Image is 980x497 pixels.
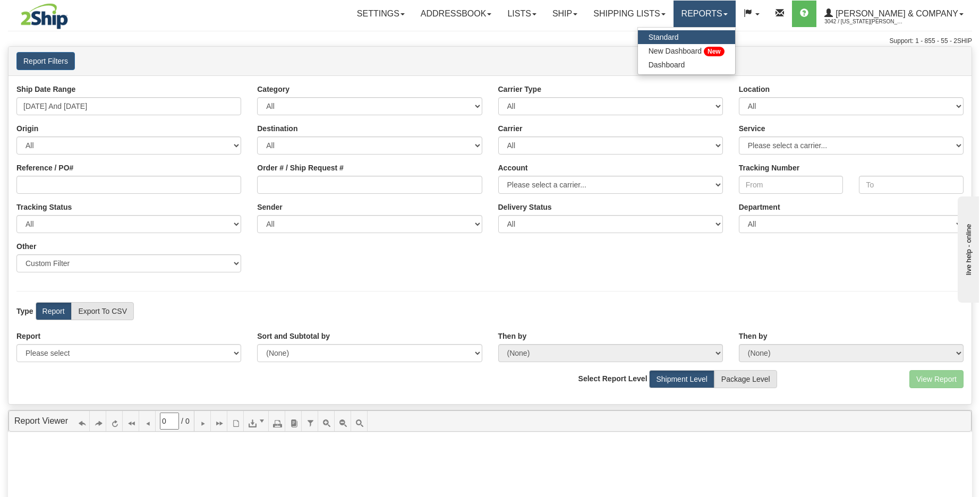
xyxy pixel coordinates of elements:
label: Report [36,302,72,320]
button: View Report [909,370,964,388]
label: Report [16,331,40,341]
a: Ship [544,1,585,27]
label: Tracking Number [739,162,799,173]
a: Shipping lists [585,1,673,27]
span: [PERSON_NAME] & Company [833,9,958,18]
div: Support: 1 - 855 - 55 - 2SHIP [8,37,972,46]
label: Carrier [498,123,523,134]
label: Ship Date Range [16,84,75,95]
span: Standard [649,33,679,41]
label: Export To CSV [71,302,134,320]
a: Settings [349,1,413,27]
label: Reference / PO# [16,162,73,173]
label: Type [16,306,33,316]
label: Origin [16,123,38,134]
a: [PERSON_NAME] & Company 3042 / [US_STATE][PERSON_NAME] [816,1,972,27]
span: 0 [185,416,190,426]
span: 3042 / [US_STATE][PERSON_NAME] [824,16,904,27]
a: Lists [499,1,544,27]
a: Reports [674,1,736,27]
label: Sort and Subtotal by [257,331,330,341]
button: Report Filters [16,52,75,70]
label: Department [739,202,780,212]
label: Service [739,123,765,134]
img: logo3042.jpg [8,3,81,30]
a: Report Viewer [14,416,68,425]
select: Please ensure data set in report has been RECENTLY tracked from your Shipment History [498,215,723,233]
span: Dashboard [649,61,685,69]
a: New Dashboard New [638,44,735,58]
label: Order # / Ship Request # [257,162,344,173]
a: Standard [638,30,735,44]
label: Package Level [714,370,777,388]
label: Carrier Type [498,84,541,95]
input: To [859,176,964,194]
label: Then by [498,331,527,341]
span: New [704,47,725,56]
label: Location [739,84,770,95]
label: Shipment Level [649,370,714,388]
label: Please ensure data set in report has been RECENTLY tracked from your Shipment History [498,202,552,212]
div: live help - online [8,9,98,17]
iframe: chat widget [956,194,979,303]
label: Destination [257,123,297,134]
a: Dashboard [638,58,735,72]
label: Sender [257,202,282,212]
span: / [181,416,183,426]
label: Other [16,241,36,252]
label: Category [257,84,289,95]
label: Account [498,162,528,173]
label: Tracking Status [16,202,72,212]
a: Addressbook [413,1,500,27]
label: Select Report Level [578,373,647,384]
span: New Dashboard [649,47,702,55]
label: Then by [739,331,768,341]
input: From [739,176,843,194]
